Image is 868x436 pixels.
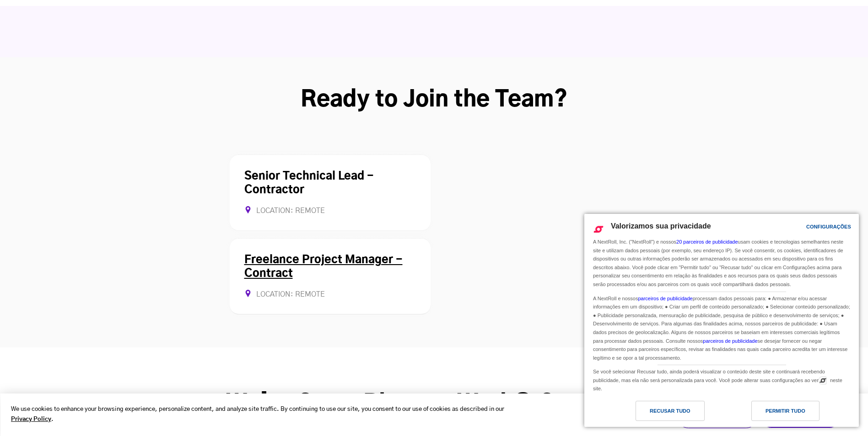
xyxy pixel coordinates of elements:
[722,401,853,425] a: Permitir Tudo
[244,171,374,196] a: Senior Technical Lead - Contractor
[244,290,416,299] div: Location: REMOTE
[11,404,510,425] p: We use cookies to enhance your browsing experience, personalize content, and analyze site traffic...
[766,406,805,416] div: Permitir Tudo
[790,219,812,236] a: Configurações
[676,239,738,245] a: 20 parceiros de publicidade
[650,406,690,416] div: Recusar tudo
[611,222,711,230] span: Valorizamos sua privacidade
[638,296,692,301] a: parceiros de publicidade
[591,237,852,289] div: A NextRoll, Inc. ("NextRoll") e nossos usam cookies e tecnologias semelhantes neste site e utiliz...
[244,255,403,279] a: Freelance Project Manager - Contract
[703,338,757,344] a: parceiros de publicidade
[591,292,852,363] div: A NextRoll e nossos processam dados pessoais para: ● Armazenar e/ou acessar informações em um dis...
[806,222,851,232] div: Configurações
[244,206,416,216] div: Location: Remote
[590,401,722,425] a: Recusar tudo
[11,415,51,425] a: Privacy Policy
[140,86,728,114] h2: Ready to Join the Team?
[591,365,852,394] div: Se você selecionar Recusar tudo, ainda poderá visualizar o conteúdo deste site e continuará receb...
